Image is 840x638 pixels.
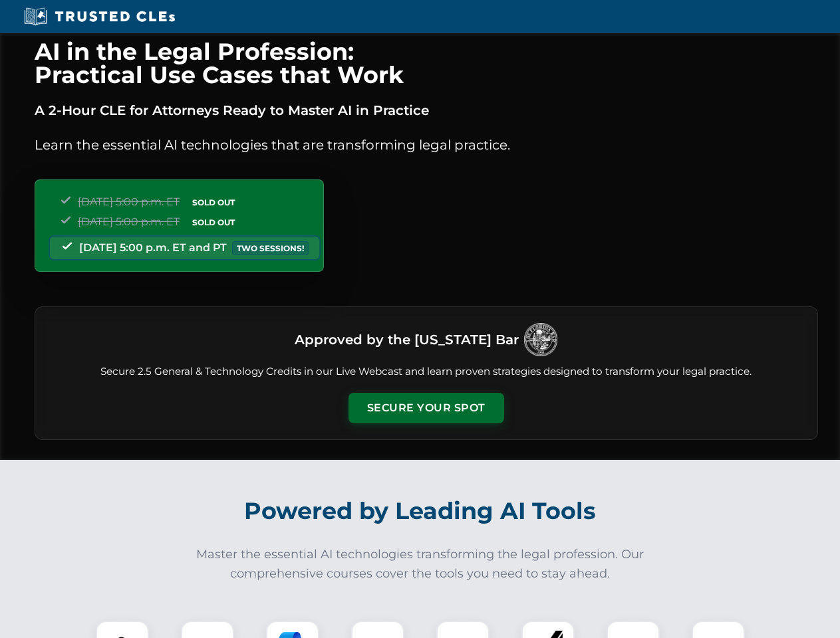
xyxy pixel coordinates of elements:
h3: Approved by the [US_STATE] Bar [295,328,519,352]
span: SOLD OUT [188,195,239,209]
p: Master the essential AI technologies transforming the legal profession. Our comprehensive courses... [188,545,653,584]
h1: AI in the Legal Profession: Practical Use Cases that Work [35,40,818,86]
p: Learn the essential AI technologies that are transforming legal practice. [35,134,818,156]
p: A 2-Hour CLE for Attorneys Ready to Master AI in Practice [35,100,818,121]
button: Secure Your Spot [349,393,504,423]
p: Secure 2.5 General & Technology Credits in our Live Webcast and learn proven strategies designed ... [51,364,801,379]
img: Logo [524,323,557,356]
h2: Powered by Leading AI Tools [52,488,789,534]
span: [DATE] 5:00 p.m. ET [78,195,180,208]
img: Trusted CLEs [20,7,179,27]
span: [DATE] 5:00 p.m. ET [78,215,180,228]
span: SOLD OUT [188,215,239,229]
